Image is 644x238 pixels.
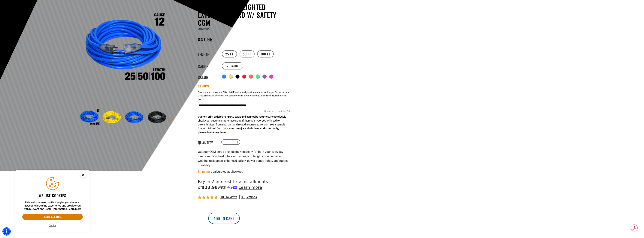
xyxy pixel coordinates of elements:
[101,107,123,128] img: Yellow
[287,110,290,113] span: 38
[198,63,217,68] legend: Gauge
[198,150,289,167] span: Outdoor CGM cords provide the versatility for both your everyday needs and toughest jobs - with a...
[22,201,83,211] p: This website uses cookies to give you the most awesome browsing experience and provide you with r...
[68,207,81,210] a: This website uses cookies to give you the most awesome browsing experience and provide you with r...
[198,169,290,174] div: is calculated at checkout.
[169,117,173,121] a: Next
[208,213,240,224] button: Add to cart
[198,140,217,145] label: Quantity
[198,74,217,79] legend: Color
[77,170,90,181] button: Close this option
[198,84,210,88] button: Remove
[22,193,83,198] h2: We use cookies
[240,50,255,57] label: 50 FT
[198,103,290,108] input: Purple Cables
[198,28,210,30] span: SC12025PL
[222,50,237,57] label: 25 FT
[198,36,213,43] span: $47.95
[223,127,228,131] button: here
[2,227,11,236] div: Accessibility Menu
[48,224,57,227] button: Decline
[241,195,257,199] span: 3 questions
[257,50,274,57] label: 100 FT
[15,170,90,232] aside: Cookie Consent
[22,214,83,220] button: Accept all & close
[147,107,168,128] img: Black
[264,110,287,113] span: Characters remaining:
[198,196,219,199] span: 4.81 stars
[222,62,243,69] label: 12 Gauge
[198,3,290,27] h1: Outdoor Dual Lighted Extension Cord w/ Safety CGM
[124,107,146,128] img: Blue
[198,170,210,173] a: Shipping
[220,195,237,199] span: 108 reviews
[198,51,217,56] legend: Length
[198,127,279,134] strong: Note: emoji symbols do not print correctly, please do not use them.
